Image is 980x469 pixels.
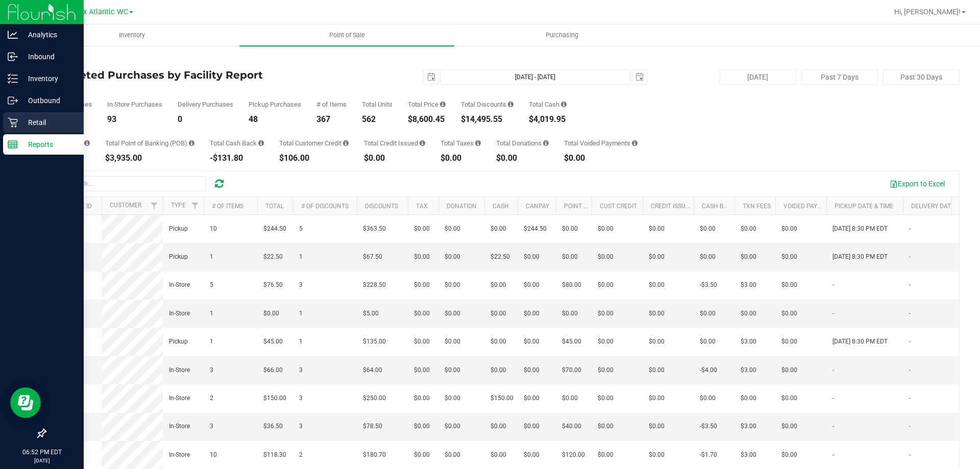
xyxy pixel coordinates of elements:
[781,337,797,347] span: $0.00
[562,280,581,290] span: $80.00
[524,365,540,375] span: $0.00
[263,450,286,460] span: $118.30
[414,450,430,460] span: $0.00
[911,203,954,210] a: Delivery Date
[316,101,347,108] div: # of Items
[649,450,665,460] span: $0.00
[832,393,834,403] span: -
[632,140,638,146] i: Sum of all voided payment transaction amounts, excluding tips and transaction fees, for all purch...
[5,457,79,464] p: [DATE]
[363,280,386,290] span: $228.50
[741,365,756,375] span: $3.00
[649,224,665,234] span: $0.00
[279,154,349,162] div: $106.00
[700,224,716,234] span: $0.00
[649,393,665,403] span: $0.00
[18,94,79,107] p: Outbound
[18,138,79,151] p: Reports
[414,224,430,234] span: $0.00
[781,365,797,375] span: $0.00
[363,337,386,347] span: $135.00
[562,422,581,431] span: $40.00
[105,154,194,162] div: $3,935.00
[146,197,163,214] a: Filter
[598,252,614,262] span: $0.00
[263,337,283,347] span: $45.00
[445,224,460,234] span: $0.00
[496,154,549,162] div: $0.00
[649,280,665,290] span: $0.00
[239,24,454,46] a: Point of Sale
[562,365,581,375] span: $70.00
[249,101,301,108] div: Pickup Purchases
[210,365,213,375] span: 3
[171,202,186,209] a: Type
[475,140,481,146] i: Sum of the total taxes for all purchases in the date range.
[524,337,540,347] span: $0.00
[210,450,217,460] span: 10
[743,203,771,210] a: Txn Fees
[445,309,460,318] span: $0.00
[84,140,90,146] i: Sum of the successful, non-voided CanPay payment transactions for all purchases in the date range.
[524,393,540,403] span: $0.00
[8,52,18,62] inline-svg: Inbound
[562,393,578,403] span: $0.00
[5,448,79,457] p: 06:52 PM EDT
[700,365,717,375] span: -$4.00
[562,309,578,318] span: $0.00
[414,365,430,375] span: $0.00
[445,365,460,375] span: $0.00
[316,115,347,124] div: 367
[543,140,549,146] i: Sum of all round-up-to-next-dollar total price adjustments for all purchases in the date range.
[524,280,540,290] span: $0.00
[649,365,665,375] span: $0.00
[741,422,756,431] span: $3.00
[700,252,716,262] span: $0.00
[363,309,379,318] span: $5.00
[364,140,425,146] div: Total Credit Issued
[562,224,578,234] span: $0.00
[526,203,549,210] a: CanPay
[263,393,286,403] span: $150.00
[598,309,614,318] span: $0.00
[700,450,717,460] span: -$1.70
[107,115,162,124] div: 93
[169,422,190,431] span: In-Store
[832,365,834,375] span: -
[491,365,506,375] span: $0.00
[414,309,430,318] span: $0.00
[741,252,756,262] span: $0.00
[107,101,162,108] div: In Store Purchases
[909,365,911,375] span: -
[491,309,506,318] span: $0.00
[189,140,194,146] i: Sum of the successful, non-voided point-of-banking payment transactions, both via payment termina...
[75,8,128,16] span: Jax Atlantic WC
[440,140,481,146] div: Total Taxes
[461,115,513,124] div: $14,495.55
[210,140,264,146] div: Total Cash Back
[649,252,665,262] span: $0.00
[263,280,283,290] span: $76.50
[649,309,665,318] span: $0.00
[263,309,279,318] span: $0.00
[408,101,446,108] div: Total Price
[702,203,736,210] a: Cash Back
[454,24,669,46] a: Purchasing
[424,70,438,84] span: select
[883,175,951,192] button: Export to Excel
[832,280,834,290] span: -
[909,309,911,318] span: -
[299,422,303,431] span: 3
[105,140,194,146] div: Total Point of Banking (POB)
[414,337,430,347] span: $0.00
[909,252,911,262] span: -
[564,203,636,210] a: Point of Banking (POB)
[299,280,303,290] span: 3
[414,280,430,290] span: $0.00
[53,176,206,191] input: Search...
[169,337,188,347] span: Pickup
[562,337,581,347] span: $45.00
[564,154,638,162] div: $0.00
[8,30,18,40] inline-svg: Analytics
[741,450,756,460] span: $3.00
